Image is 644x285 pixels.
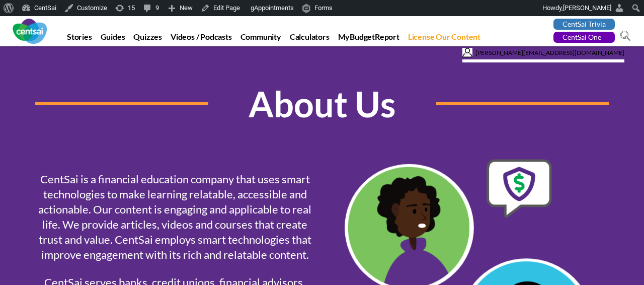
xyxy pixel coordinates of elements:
[405,32,484,46] a: License Our Content
[208,79,436,129] span: About Us
[167,32,235,46] a: Videos / Podcasts
[286,32,333,46] a: Calculators
[130,32,166,46] a: Quizzes
[97,32,129,46] a: Guides
[35,172,314,262] p: CentSai is a financial education company that uses smart technologies to make learning relatable,...
[553,19,615,30] a: CentSai Trivia
[237,32,285,46] a: Community
[553,32,615,43] a: CentSai One
[13,19,47,44] img: CentSai
[63,32,96,46] a: Stories
[472,48,624,58] span: [PERSON_NAME][EMAIL_ADDRESS][DOMAIN_NAME]
[462,48,624,62] a: [PERSON_NAME][EMAIL_ADDRESS][DOMAIN_NAME]
[563,4,611,12] span: [PERSON_NAME]
[335,32,403,46] a: MyBudgetReport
